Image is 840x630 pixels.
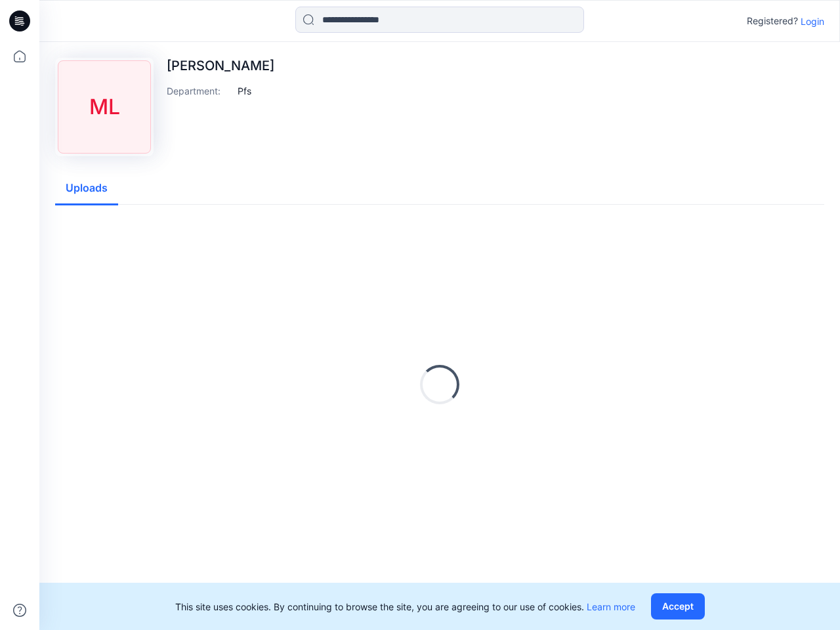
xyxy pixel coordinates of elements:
button: Uploads [55,172,118,205]
p: Pfs [238,84,251,98]
div: ML [58,60,151,154]
p: Login [801,14,824,28]
button: Accept [651,593,705,619]
a: Learn more [587,601,635,612]
p: Registered? [747,13,798,29]
p: Department : [167,84,232,98]
p: [PERSON_NAME] [167,58,274,73]
p: This site uses cookies. By continuing to browse the site, you are agreeing to our use of cookies. [175,600,635,614]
